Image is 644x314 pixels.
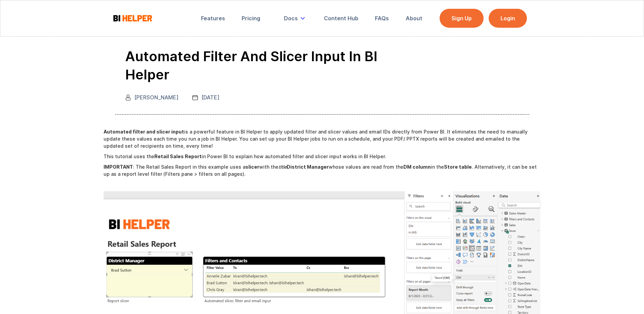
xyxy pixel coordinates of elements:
h1: Automated Filter and Slicer Input in BI Helper [125,47,421,84]
em: title [279,164,287,170]
div: Content Hub [324,15,358,22]
strong: District Manager [287,164,329,170]
p: is a powerful feature in BI Helper to apply updated filter and slicer values and email IDs direct... [104,128,540,149]
a: About [401,11,427,26]
a: Login [489,9,527,28]
strong: Store table [444,164,472,170]
div: Docs [279,11,312,26]
div: Pricing [242,15,260,22]
a: Features [196,11,230,26]
div: Docs [284,15,298,22]
div: [PERSON_NAME] [134,94,179,101]
strong: slicer [245,164,259,170]
strong: Automated filter and slicer input [104,129,184,135]
a: Sign Up [440,9,484,28]
div: About [406,15,422,22]
strong: DM column [403,164,431,170]
a: Content Hub [319,11,363,26]
p: This tutorial uses the in Power BI to explain how automated filter and slicer input works in BI H... [104,153,540,160]
a: Pricing [237,11,265,26]
p: ‍ : The Retail Sales Report in this example uses a with the whose values are read from the in the... [104,163,540,177]
p: ‍ [104,181,540,188]
div: [DATE] [201,94,220,101]
div: FAQs [375,15,389,22]
a: FAQs [370,11,394,26]
strong: IMPORTANT [104,164,133,170]
strong: Retail Sales Report [154,153,202,159]
div: Features [201,15,225,22]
